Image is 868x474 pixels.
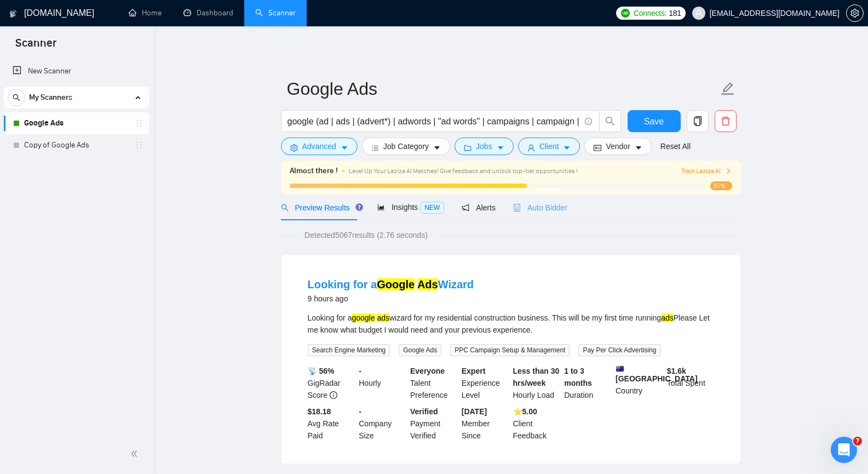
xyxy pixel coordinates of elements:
mark: Google [377,278,415,290]
div: Member Since [459,406,511,442]
span: search [600,116,620,126]
span: caret-down [563,144,571,152]
span: Level Up Your Laziza AI Matches! Give feedback and unlock top-tier opportunities ! [349,167,578,175]
span: Pay Per Click Advertising [578,344,660,356]
b: Less than 30 hrs/week [513,367,560,387]
mark: google [352,313,375,322]
img: logo [9,5,17,22]
span: Advanced [302,140,336,152]
button: idcardVendorcaret-down [584,138,651,155]
b: ⭐️ 5.00 [513,407,537,416]
span: setting [290,144,298,152]
span: Jobs [476,140,492,152]
b: - [359,367,361,375]
span: Save [644,115,664,128]
div: Client Feedback [511,406,562,442]
span: caret-down [341,144,348,152]
b: Expert [462,367,486,375]
button: barsJob Categorycaret-down [362,138,450,155]
a: searchScanner [255,8,296,18]
span: bars [371,144,379,152]
a: setting [846,9,864,18]
span: delete [715,116,736,126]
b: - [359,407,361,416]
span: Alerts [462,203,496,212]
img: upwork-logo.png [621,9,630,18]
span: user [527,144,535,152]
li: New Scanner [4,60,149,82]
span: setting [847,9,863,18]
span: Preview Results [281,203,360,212]
button: setting [846,4,864,22]
span: search [8,94,25,101]
span: idcard [594,144,601,152]
button: search [599,110,621,132]
mark: Ads [417,278,438,290]
button: Save [628,110,681,132]
span: Client [539,140,559,152]
span: Vendor [606,140,630,152]
div: Avg Rate Paid [306,406,357,442]
b: $18.18 [308,407,331,416]
span: right [725,168,732,174]
span: Almost there ! [290,165,338,177]
span: user [695,9,703,17]
span: notification [462,204,469,212]
div: 9 hours ago [308,292,474,305]
input: Search Freelance Jobs... [288,115,580,128]
span: caret-down [497,144,504,152]
a: homeHome [129,8,162,18]
span: Job Category [383,140,429,152]
mark: ads [661,313,674,322]
span: holder [135,141,143,150]
span: info-circle [585,118,592,125]
button: folderJobscaret-down [455,138,514,155]
div: Total Spent [665,365,716,401]
span: Search Engine Marketing [308,344,390,356]
div: Tooltip anchor [354,202,364,212]
a: Looking for aGoogle AdsWizard [308,278,474,290]
b: Verified [410,407,438,416]
div: Company Size [357,406,408,442]
span: 181 [669,7,681,19]
div: Hourly Load [511,365,562,401]
div: Payment Verified [408,406,459,442]
input: Scanner name... [287,75,718,102]
span: caret-down [433,144,441,152]
iframe: Intercom live chat [831,437,857,463]
span: Scanner [7,35,65,58]
button: userClientcaret-down [518,138,580,155]
b: [DATE] [462,407,487,416]
div: Talent Preference [408,365,459,401]
a: Reset All [660,140,691,152]
button: delete [715,110,737,132]
b: 📡 56% [308,367,335,375]
div: Hourly [357,365,408,401]
div: Experience Level [459,365,511,401]
b: [GEOGRAPHIC_DATA] [616,365,698,383]
span: Connects: [634,7,666,19]
li: My Scanners [4,87,149,156]
a: New Scanner [13,60,140,82]
b: $ 1.6k [667,367,686,375]
span: My Scanners [29,87,72,108]
span: Google Ads [399,344,441,356]
span: 57% [710,181,732,190]
div: Looking for a wizard for my residential construction business. This will be my first time running... [308,312,714,336]
a: Google Ads [24,112,128,134]
b: Everyone [410,367,445,375]
span: Detected 5067 results (2.76 seconds) [297,229,435,241]
a: dashboardDashboard [183,8,233,18]
div: Duration [562,365,613,401]
span: NEW [420,202,444,214]
span: caret-down [635,144,642,152]
button: Train Laziza AI [681,166,732,176]
button: search [8,89,25,106]
span: PPC Campaign Setup & Management [450,344,570,356]
span: edit [721,82,735,96]
mark: ads [377,313,389,322]
span: 7 [853,437,862,446]
div: GigRadar Score [306,365,357,401]
span: robot [513,204,521,212]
